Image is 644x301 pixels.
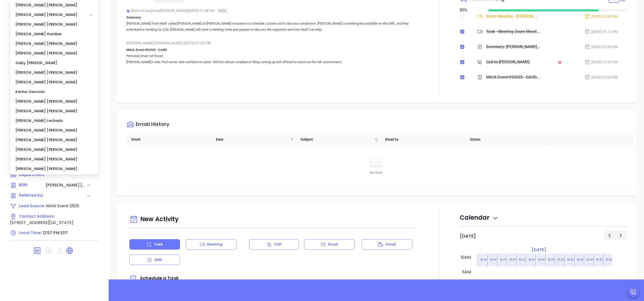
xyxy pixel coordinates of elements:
[538,257,608,262] p: 10:00am Call [PERSON_NAME] to follow up
[548,257,618,262] p: 10:00am Call [PERSON_NAME] to follow up
[460,254,472,260] div: 10am
[461,269,472,275] div: 11am
[11,10,97,20] div: [PERSON_NAME] [PERSON_NAME]
[486,58,530,66] div: Call to [PERSON_NAME]
[154,257,162,262] p: SMS
[126,60,161,64] span: [PERSON_NAME]'s note:
[11,0,97,10] div: [PERSON_NAME] [PERSON_NAME]
[585,29,618,34] div: [DATE] 01:17 PM
[519,257,589,262] p: 10:00am Call [PERSON_NAME] to follow up
[300,137,372,142] span: Subject
[480,257,550,262] p: 10:00am Call [PERSON_NAME] to follow up
[19,172,45,177] span: Department:
[132,170,620,175] div: No data
[11,97,97,106] div: [PERSON_NAME] [PERSON_NAME]
[19,193,45,199] span: Referred by:
[531,246,547,253] a: [DATE]
[11,135,97,145] div: [PERSON_NAME] [PERSON_NAME]
[19,182,45,189] span: BDR:
[162,60,342,64] span: Part owner. Not confident in cyber. Told him about compliance filing coming up and offered to rea...
[154,242,163,247] p: Task
[19,230,42,235] span: Local Time:
[604,231,615,240] button: Previous day
[158,9,160,13] span: ●
[274,242,281,247] p: Call
[126,21,418,33] p: [PERSON_NAME] from Motif called [PERSON_NAME] at [PERSON_NAME] Insurance to schedule a Zoom call ...
[460,7,482,13] div: 80 %
[19,214,55,219] span: Contact Address:
[385,242,396,247] p: Vmail
[11,154,97,164] div: [PERSON_NAME] [PERSON_NAME]
[528,257,598,262] p: 10:00am Call [PERSON_NAME] to follow up
[585,44,618,50] div: [DATE] 01:08 PM
[557,257,627,262] p: 10:00am Call [PERSON_NAME] to follow up
[486,73,540,81] div: MAIA Event 092025 - CARDPersonal email not found.[PERSON_NAME]'s note: Part owner. Not confident ...
[11,106,97,116] div: [PERSON_NAME] [PERSON_NAME]
[486,13,540,20] div: Zoom Meeting - [PERSON_NAME]
[126,39,418,47] div: [PERSON_NAME] [PERSON_NAME] [DATE] 01:02 PM
[499,257,570,262] p: 10:00am Call [PERSON_NAME] to follow up
[585,59,618,65] div: [DATE] 01:07 PM
[11,145,97,154] div: [PERSON_NAME] [PERSON_NAME]
[11,58,97,68] div: Gaby [PERSON_NAME]
[217,8,228,13] span: Beta
[11,125,97,135] div: [PERSON_NAME] [PERSON_NAME]
[486,43,540,51] div: Summary: [PERSON_NAME] from Motif called [PERSON_NAME] at [PERSON_NAME] Insurance to schedule a Z...
[126,134,211,145] th: Email
[126,48,167,52] strong: MAIA Event 092025 - CARD
[11,29,97,39] div: [PERSON_NAME] Humber
[211,134,295,145] th: Date
[46,182,86,189] span: [PERSON_NAME] [PERSON_NAME]
[10,220,73,225] span: [STREET_ADDRESS][US_STATE]
[328,242,338,247] p: Email
[460,233,476,239] h2: [DATE]
[126,15,142,19] b: Summary:
[486,28,540,35] div: Task - Meeting Zoom Meeting - [PERSON_NAME]
[129,213,415,226] div: New Activity
[11,87,97,97] div: Karina Genovez
[207,242,223,247] p: Meeting
[380,134,465,145] th: Email to
[126,47,418,65] p: Personal email not found.
[11,39,97,48] div: [PERSON_NAME] [PERSON_NAME]
[585,74,618,80] div: [DATE] 01:02 PM
[490,257,560,262] p: 10:00am Call [PERSON_NAME] to follow up
[46,203,79,209] span: MAIA Event 0925
[11,164,97,174] div: [PERSON_NAME] [PERSON_NAME]
[19,203,45,209] span: Lead Source:
[126,9,130,13] img: svg%3e
[567,257,637,262] p: 10:00am Call [PERSON_NAME] to follow up
[43,230,68,236] span: 12:57 PM EDT
[509,257,579,262] p: 10:00am Call [PERSON_NAME] to follow up
[11,48,97,58] div: [PERSON_NAME] [PERSON_NAME]
[11,20,97,29] div: [PERSON_NAME] [PERSON_NAME]
[465,134,549,145] th: Status
[460,213,498,222] span: Calendar
[11,77,97,87] div: [PERSON_NAME] [PERSON_NAME]
[126,7,418,14] div: Binox AI Insights [PERSON_NAME] | [DATE] 01:08 PM
[183,41,184,45] span: |
[216,137,289,142] span: Date
[136,122,169,128] div: Email History
[585,14,618,19] div: [DATE] 02:30 PM
[11,116,97,125] div: [PERSON_NAME] Lechado
[615,231,626,240] button: Next day
[129,275,179,281] span: Schedule a Task
[11,68,97,77] div: [PERSON_NAME] [PERSON_NAME]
